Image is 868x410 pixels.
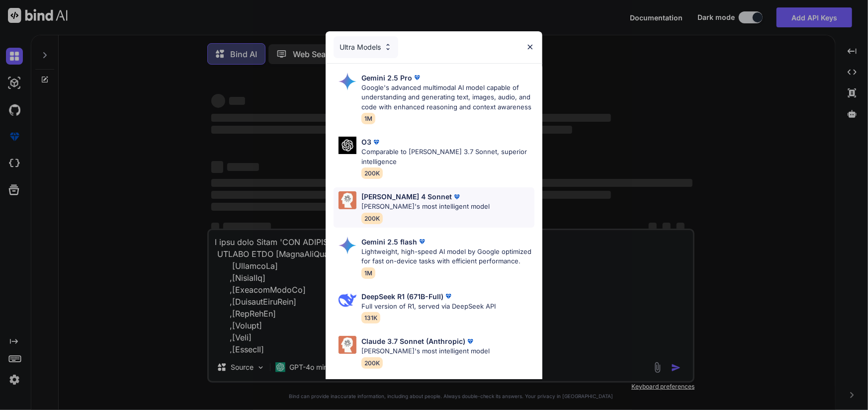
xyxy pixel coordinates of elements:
[339,237,356,254] img: Pick Models
[361,312,380,324] span: 131K
[452,192,462,202] img: premium
[361,237,417,247] p: Gemini 2.5 flash
[361,83,535,112] p: Google's advanced multimodal AI model capable of understanding and generating text, images, audio...
[361,73,412,83] p: Gemini 2.5 Pro
[412,73,422,82] img: premium
[361,302,496,312] p: Full version of R1, served via DeepSeek API
[339,291,356,309] img: Pick Models
[361,113,375,124] span: 1M
[361,346,490,356] p: [PERSON_NAME]'s most intelligent model
[361,357,383,369] span: 200K
[465,336,475,346] img: premium
[339,336,356,354] img: Pick Models
[443,291,453,301] img: premium
[361,291,443,302] p: DeepSeek R1 (671B-Full)
[417,237,427,246] img: premium
[361,191,452,202] p: [PERSON_NAME] 4 Sonnet
[361,202,490,212] p: [PERSON_NAME]'s most intelligent model
[371,137,381,147] img: premium
[339,73,356,90] img: Pick Models
[361,137,371,147] p: O3
[361,267,375,279] span: 1M
[361,147,535,166] p: Comparable to [PERSON_NAME] 3.7 Sonnet, superior intelligence
[339,137,356,154] img: Pick Models
[384,43,392,51] img: Pick Models
[339,191,356,209] img: Pick Models
[361,247,535,266] p: Lightweight, high-speed AI model by Google optimized for fast on-device tasks with efficient perf...
[334,36,398,58] div: Ultra Models
[526,43,534,51] img: close
[361,167,383,179] span: 200K
[361,213,383,224] span: 200K
[361,336,465,346] p: Claude 3.7 Sonnet (Anthropic)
